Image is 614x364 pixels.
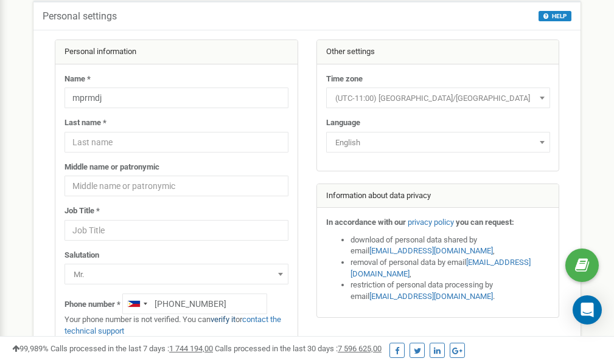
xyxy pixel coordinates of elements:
[338,344,382,353] u: 7 596 625,00
[65,74,91,85] label: Name *
[456,218,514,227] strong: you can request:
[55,40,298,64] div: Personal information
[330,90,546,107] span: (UTC-11:00) Pacific/Midway
[12,344,49,353] span: 99,989%
[369,246,493,255] a: [EMAIL_ADDRESS][DOMAIN_NAME]
[369,292,493,301] a: [EMAIL_ADDRESS][DOMAIN_NAME]
[326,218,406,227] strong: In accordance with our
[65,250,99,261] label: Salutation
[65,220,288,241] input: Job Title
[351,235,550,257] li: download of personal data shared by email ,
[65,299,120,311] label: Phone number *
[539,11,571,21] button: HELP
[169,344,213,353] u: 1 744 194,00
[65,205,100,217] label: Job Title *
[65,162,159,173] label: Middle name or patronymic
[351,258,531,278] a: [EMAIL_ADDRESS][DOMAIN_NAME]
[215,344,382,353] span: Calls processed in the last 30 days :
[351,257,550,280] li: removal of personal data by email ,
[211,315,235,324] a: verify it
[326,88,550,108] span: (UTC-11:00) Pacific/Midway
[317,40,559,64] div: Other settings
[408,218,454,227] a: privacy policy
[65,176,288,196] input: Middle name or patronymic
[351,280,550,302] li: restriction of personal data processing by email .
[123,294,151,314] div: Telephone country code
[51,344,213,353] span: Calls processed in the last 7 days :
[573,295,602,325] div: Open Intercom Messenger
[43,11,117,22] h5: Personal settings
[65,314,288,337] p: Your phone number is not verified. You can or
[65,117,106,129] label: Last name *
[326,74,363,85] label: Time zone
[65,264,288,284] span: Mr.
[122,294,267,314] input: +1-800-555-55-55
[65,132,288,153] input: Last name
[326,132,550,153] span: English
[65,315,281,335] a: contact the technical support
[317,184,559,208] div: Information about data privacy
[69,266,284,283] span: Mr.
[65,88,288,108] input: Name
[330,134,546,151] span: English
[326,117,360,129] label: Language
